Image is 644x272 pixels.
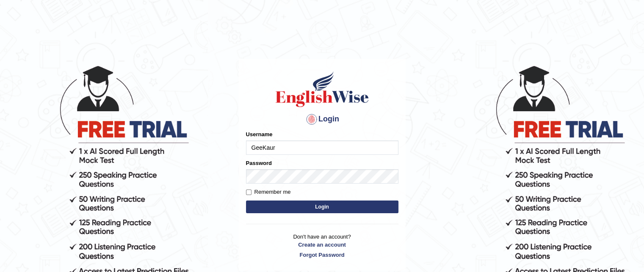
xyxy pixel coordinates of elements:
img: Logo of English Wise sign in for intelligent practice with AI [274,70,370,108]
a: Forgot Password [246,251,398,259]
label: Password [246,159,272,167]
p: Don't have an account? [246,233,398,259]
label: Username [246,130,273,138]
a: Create an account [246,241,398,249]
h4: Login [246,113,398,126]
button: Login [246,201,398,213]
input: Remember me [246,190,252,195]
label: Remember me [246,188,291,196]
